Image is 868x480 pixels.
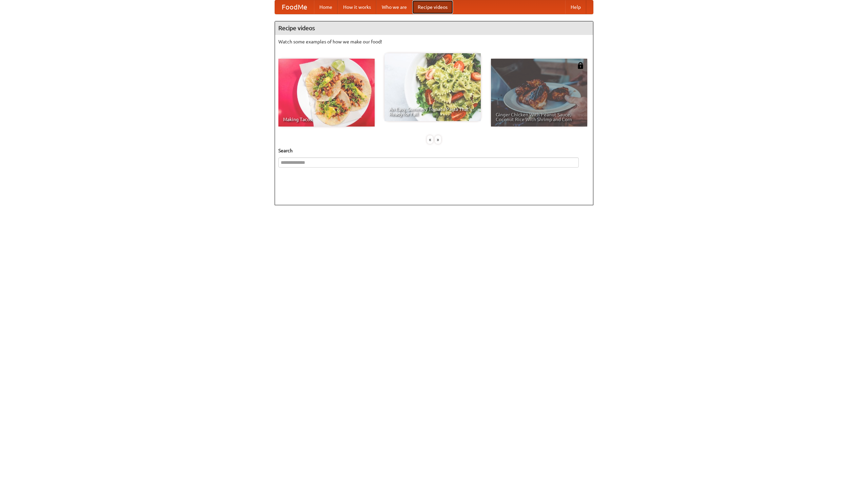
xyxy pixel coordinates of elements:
a: FoodMe [275,0,314,14]
a: Help [565,0,586,14]
p: Watch some examples of how we make our food! [278,38,590,45]
div: « [427,135,433,144]
div: » [435,135,441,144]
h5: Search [278,147,590,154]
span: An Easy, Summery Tomato Pasta That's Ready for Fall [389,107,476,116]
a: How it works [338,0,376,14]
a: Recipe videos [412,0,453,14]
a: Who we are [376,0,412,14]
a: Home [314,0,338,14]
img: 483408.png [577,62,584,69]
h4: Recipe videos [275,21,593,35]
a: An Easy, Summery Tomato Pasta That's Ready for Fall [384,53,481,121]
span: Making Tacos [283,117,370,122]
a: Making Tacos [278,59,375,127]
